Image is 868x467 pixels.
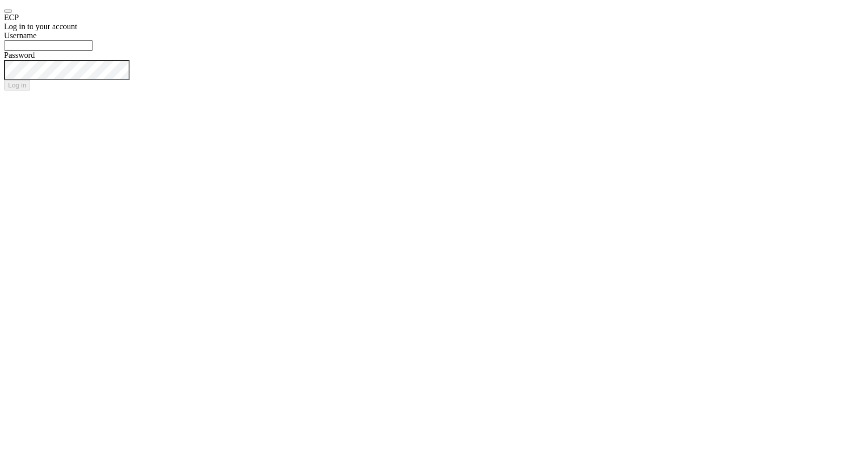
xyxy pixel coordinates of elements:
[4,22,864,31] div: Log in to your account
[4,51,35,59] label: Password
[4,31,37,40] label: Username
[8,81,26,89] div: Log in
[4,10,12,13] button: Go to dashboard
[4,80,30,90] button: Log in
[4,13,864,22] div: ECP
